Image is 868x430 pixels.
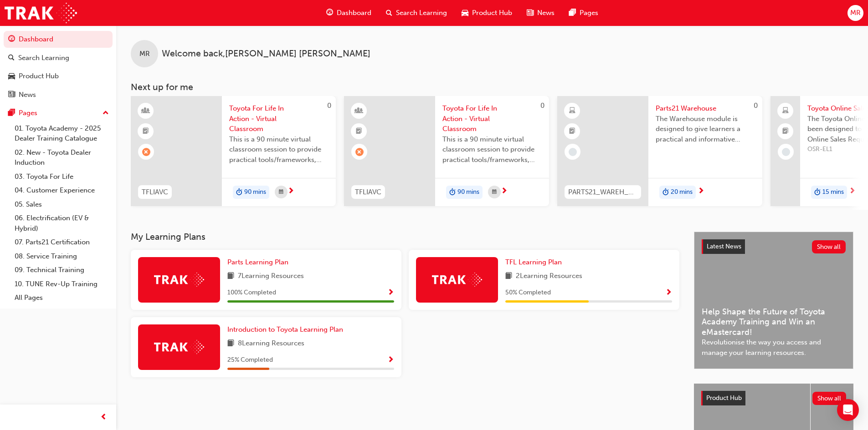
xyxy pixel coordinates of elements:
span: 25 % Completed [227,355,273,365]
span: learningResourceType_ELEARNING-icon [569,105,575,117]
button: Pages [4,105,113,121]
span: car-icon [462,7,468,19]
span: News [537,8,555,18]
span: Toyota For Life In Action - Virtual Classroom [229,103,329,134]
img: Trak [5,3,77,23]
a: 01. Toyota Academy - 2025 Dealer Training Catalogue [11,121,113,146]
h3: Next up for me [116,82,868,92]
span: next-icon [849,187,856,196]
span: learningRecordVerb_NONE-icon [569,148,577,156]
a: Latest NewsShow allHelp Shape the Future of Toyota Academy Training and Win an eMastercard!Revolu... [694,232,853,369]
span: booktick-icon [356,126,362,137]
span: MR [850,8,861,18]
span: Revolutionise the way you access and manage your learning resources. [702,337,846,358]
span: pages-icon [569,7,576,19]
span: booktick-icon [569,126,575,137]
span: calendar-icon [492,187,497,198]
span: Dashboard [337,8,371,18]
div: Open Intercom Messenger [837,399,859,421]
a: 0TFLIAVCToyota For Life In Action - Virtual ClassroomThis is a 90 minute virtual classroom sessio... [131,96,336,206]
span: 20 mins [671,187,693,197]
button: Show Progress [665,287,672,298]
span: book-icon [505,271,512,282]
span: Parts21 Warehouse [656,103,755,114]
a: All Pages [11,291,113,305]
img: Trak [154,273,204,287]
span: 8 Learning Resources [238,338,304,349]
span: next-icon [501,187,508,196]
span: learningRecordVerb_NONE-icon [782,148,790,156]
div: News [19,90,36,100]
a: Product HubShow all [701,391,846,405]
span: 0 [754,101,758,110]
a: Search Learning [4,50,113,66]
span: Welcome back , [PERSON_NAME] [PERSON_NAME] [162,49,370,59]
span: 0 [327,101,331,110]
span: next-icon [288,187,294,196]
span: 90 mins [457,187,479,197]
span: booktick-icon [143,126,149,137]
span: TFLIAVC [142,187,168,197]
span: learningResourceType_INSTRUCTOR_LED-icon [356,105,362,117]
span: duration-icon [236,187,242,198]
span: 2 Learning Resources [516,271,582,282]
span: guage-icon [8,35,15,44]
span: 7 Learning Resources [238,271,304,282]
div: Search Learning [18,53,69,63]
a: 05. Sales [11,197,113,212]
a: Parts Learning Plan [227,257,292,268]
span: learningRecordVerb_ABSENT-icon [355,148,364,156]
a: 0TFLIAVCToyota For Life In Action - Virtual ClassroomThis is a 90 minute virtual classroom sessio... [344,96,549,206]
a: 02. New - Toyota Dealer Induction [11,146,113,170]
span: prev-icon [100,412,107,423]
button: DashboardSearch LearningProduct HubNews [4,29,113,105]
span: 15 mins [822,187,844,197]
a: 10. TUNE Rev-Up Training [11,277,113,291]
span: up-icon [103,107,109,119]
span: Toyota For Life In Action - Virtual Classroom [442,103,542,134]
button: MR [847,5,863,21]
a: 08. Service Training [11,249,113,263]
a: 03. Toyota For Life [11,170,113,184]
span: 0 [540,101,544,110]
span: duration-icon [663,187,669,198]
span: Show Progress [387,289,394,297]
span: news-icon [8,91,15,99]
a: Latest NewsShow all [702,239,846,254]
a: TFL Learning Plan [505,257,565,268]
a: 06. Electrification (EV & Hybrid) [11,211,113,235]
a: News [4,86,113,103]
span: This is a 90 minute virtual classroom session to provide practical tools/frameworks, behaviours a... [229,134,329,165]
span: duration-icon [814,187,821,198]
span: Introduction to Toyota Learning Plan [227,325,343,334]
a: guage-iconDashboard [319,4,379,22]
a: Introduction to Toyota Learning Plan [227,324,347,335]
span: Product Hub [472,8,512,18]
span: learningResourceType_INSTRUCTOR_LED-icon [143,105,149,117]
button: Show all [812,240,846,253]
span: search-icon [8,54,15,62]
a: Dashboard [4,31,113,48]
span: laptop-icon [782,105,789,117]
span: guage-icon [326,7,333,19]
span: next-icon [698,187,704,196]
a: news-iconNews [519,4,562,22]
img: Trak [432,273,482,287]
span: learningRecordVerb_ABSENT-icon [142,148,150,156]
button: Show Progress [387,287,394,298]
span: TFLIAVC [355,187,381,197]
span: booktick-icon [782,126,789,137]
span: This is a 90 minute virtual classroom session to provide practical tools/frameworks, behaviours a... [442,134,542,165]
div: Product Hub [19,71,59,81]
span: Help Shape the Future of Toyota Academy Training and Win an eMastercard! [702,307,846,338]
img: Trak [154,340,204,354]
span: Product Hub [706,394,742,402]
span: MR [139,49,150,59]
a: 07. Parts21 Certification [11,235,113,249]
span: calendar-icon [279,187,283,198]
span: PARTS21_WAREH_N1021_EL [568,187,637,197]
a: 04. Customer Experience [11,183,113,197]
button: Show all [812,392,847,405]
